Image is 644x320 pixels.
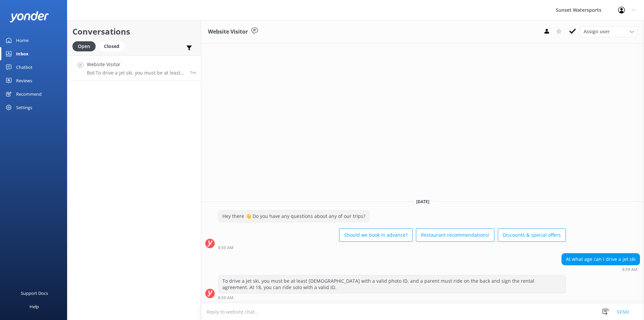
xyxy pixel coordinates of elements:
[218,211,369,222] div: Hey there 👋 Do you have any questions about any of our trips?
[10,11,49,22] img: yonder-white-logo.png
[218,295,566,300] div: 07:59am 16-Aug-2025 (UTC -05:00) America/Cancun
[16,87,42,101] div: Recommend
[562,254,640,265] div: At what age can I drive a jet ski
[580,26,637,37] div: Assign User
[21,286,48,300] div: Support Docs
[16,60,33,74] div: Chatbot
[67,55,201,81] a: Website VisitorBot:To drive a jet ski, you must be at least [DEMOGRAPHIC_DATA] with a valid photo...
[16,47,29,60] div: Inbox
[72,41,96,51] div: Open
[416,228,494,242] button: Restaurant recommendations!
[218,275,566,293] div: To drive a jet ski, you must be at least [DEMOGRAPHIC_DATA] with a valid photo ID, and a parent m...
[218,296,233,300] strong: 8:59 AM
[72,25,196,38] h2: Conversations
[561,267,640,272] div: 07:59am 16-Aug-2025 (UTC -05:00) America/Cancun
[208,28,248,36] h3: Website Visitor
[87,70,185,76] p: Bot: To drive a jet ski, you must be at least [DEMOGRAPHIC_DATA] with a valid photo ID, and a par...
[584,28,610,35] span: Assign user
[16,101,32,114] div: Settings
[498,228,566,242] button: Discounts & special offers
[99,41,124,51] div: Closed
[218,246,233,250] strong: 8:59 AM
[16,74,32,87] div: Reviews
[30,300,39,313] div: Help
[16,34,29,47] div: Home
[622,268,638,272] strong: 8:59 AM
[190,70,196,75] span: 07:59am 16-Aug-2025 (UTC -05:00) America/Cancun
[87,61,185,68] h4: Website Visitor
[339,228,413,242] button: Should we book in advance?
[218,245,566,250] div: 07:59am 16-Aug-2025 (UTC -05:00) America/Cancun
[72,42,99,50] a: Open
[412,199,433,204] span: [DATE]
[99,42,128,50] a: Closed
